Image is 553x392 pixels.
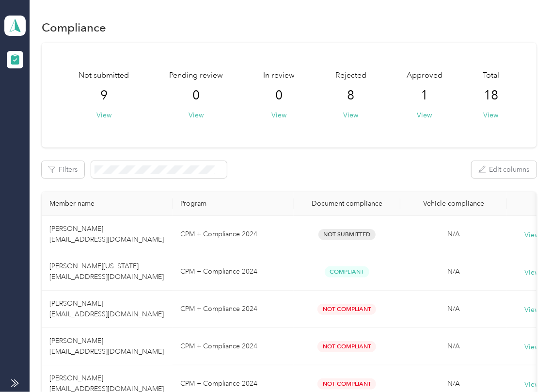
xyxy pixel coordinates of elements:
[96,110,111,120] button: View
[264,70,295,82] span: In review
[79,70,129,82] span: Not submitted
[42,161,84,178] button: Filters
[49,262,164,281] span: [PERSON_NAME][US_STATE] [EMAIL_ADDRESS][DOMAIN_NAME]
[49,337,164,356] span: [PERSON_NAME] [EMAIL_ADDRESS][DOMAIN_NAME]
[49,299,164,318] span: [PERSON_NAME] [EMAIL_ADDRESS][DOMAIN_NAME]
[472,161,537,178] button: Edit columns
[49,225,164,244] span: [PERSON_NAME] [EMAIL_ADDRESS][DOMAIN_NAME]
[276,88,283,103] span: 0
[42,192,173,216] th: Member name
[173,291,294,328] td: CPM + Compliance 2024
[42,22,106,33] h1: Compliance
[484,88,498,103] span: 18
[447,230,460,238] span: N/A
[447,379,460,388] span: N/A
[417,110,432,120] button: View
[272,110,287,120] button: View
[301,199,393,208] div: Document compliance
[447,267,460,276] span: N/A
[407,70,442,82] span: Approved
[421,88,428,103] span: 1
[193,88,200,103] span: 0
[408,199,499,208] div: Vehicle compliance
[170,70,223,82] span: Pending review
[335,70,366,82] span: Rejected
[325,266,369,278] span: Compliant
[483,110,498,120] button: View
[173,216,294,253] td: CPM + Compliance 2024
[447,305,460,313] span: N/A
[173,192,294,216] th: Program
[499,338,553,392] iframe: Everlance-gr Chat Button Frame
[173,253,294,291] td: CPM + Compliance 2024
[317,378,376,390] span: Not Compliant
[100,88,108,103] span: 9
[173,328,294,365] td: CPM + Compliance 2024
[189,110,204,120] button: View
[483,70,499,82] span: Total
[317,304,376,315] span: Not Compliant
[447,342,460,350] span: N/A
[317,341,376,352] span: Not Compliant
[347,88,354,103] span: 8
[318,229,376,240] span: Not Submitted
[343,110,358,120] button: View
